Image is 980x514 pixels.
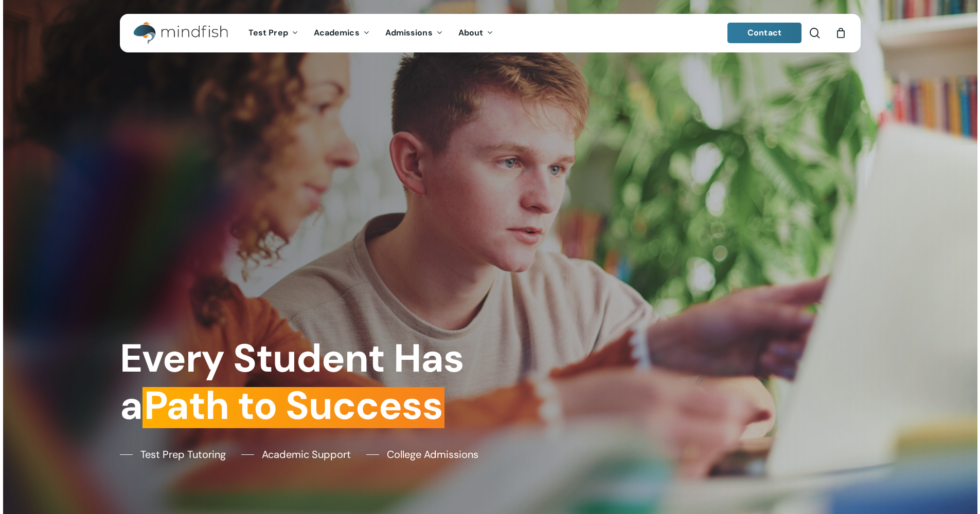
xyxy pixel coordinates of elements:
[747,27,781,38] span: Contact
[366,447,478,462] a: College Admissions
[306,29,378,38] a: Academics
[140,447,226,462] span: Test Prep Tutoring
[314,27,360,38] span: Academics
[451,29,502,38] a: About
[120,335,483,429] h1: Every Student Has a
[727,23,801,43] a: Contact
[385,27,433,38] span: Admissions
[248,27,288,38] span: Test Prep
[142,380,444,431] em: Path to Success
[262,447,351,462] span: Academic Support
[241,447,351,462] a: Academic Support
[120,14,861,52] header: Main Menu
[241,14,501,52] nav: Main Menu
[387,447,478,462] span: College Admissions
[241,29,306,38] a: Test Prep
[378,29,451,38] a: Admissions
[458,27,484,38] span: About
[120,447,226,462] a: Test Prep Tutoring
